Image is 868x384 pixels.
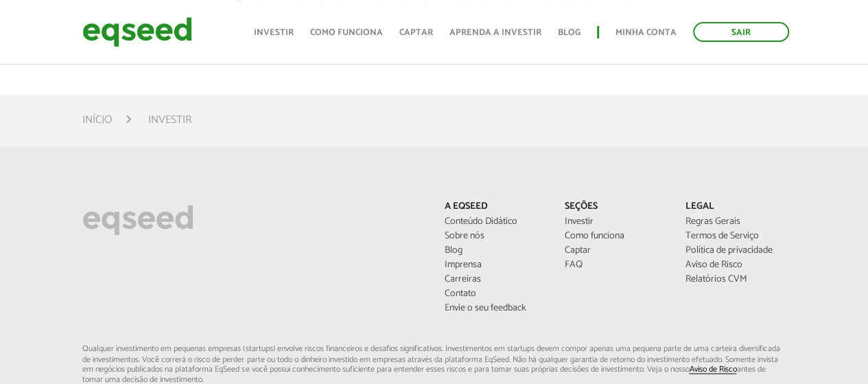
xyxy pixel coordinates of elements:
a: Blog [558,28,580,37]
a: Como funciona [310,28,383,37]
a: Aviso de Risco [685,260,786,270]
a: Regras Gerais [685,217,786,227]
a: Envie o seu feedback [444,304,544,313]
a: Captar [399,28,433,37]
a: Blog [444,246,544,256]
a: Como funciona [565,231,665,241]
a: Relatórios CVM [685,275,786,284]
img: EqSeed Logo [82,201,193,238]
a: Política de privacidade [685,246,786,256]
p: Legal [685,201,786,213]
p: Seções [565,201,665,213]
img: EqSeed [82,14,192,50]
li: Investir [148,111,191,129]
a: Sobre nós [444,231,544,241]
a: Sair [693,22,789,42]
a: Investir [254,28,294,37]
a: Aviso de Risco [689,365,736,374]
p: A EqSeed [444,201,544,213]
a: Captar [565,246,665,256]
a: Minha conta [615,28,677,37]
a: Carreiras [444,275,544,284]
a: Investir [565,217,665,227]
a: Aprenda a investir [449,28,541,37]
a: Início [82,115,113,126]
a: Contato [444,289,544,299]
a: Imprensa [444,260,544,270]
a: FAQ [565,260,665,270]
a: Conteúdo Didático [444,217,544,227]
a: Termos de Serviço [685,231,786,241]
